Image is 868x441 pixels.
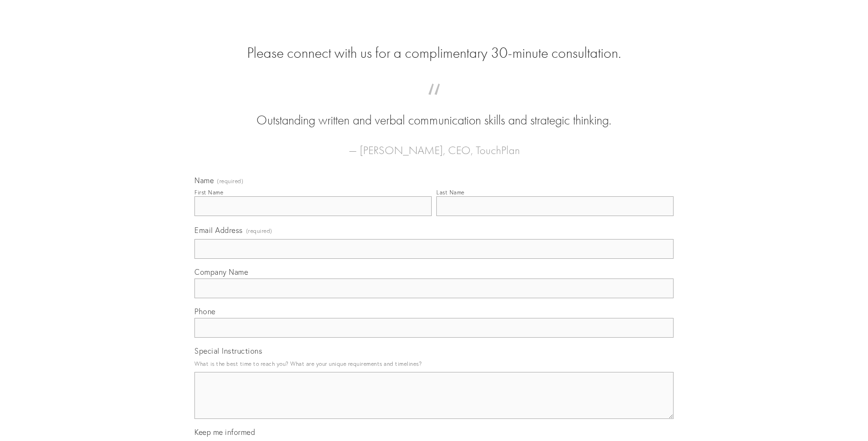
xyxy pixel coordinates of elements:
span: Keep me informed [194,427,255,437]
span: Name [194,176,214,185]
span: Phone [194,307,216,316]
blockquote: Outstanding written and verbal communication skills and strategic thinking. [209,93,659,130]
span: Company Name [194,267,248,277]
figcaption: — [PERSON_NAME], CEO, TouchPlan [209,130,659,160]
span: Email Address [194,225,243,235]
h2: Please connect with us for a complimentary 30-minute consultation. [194,44,674,62]
span: Special Instructions [194,346,262,356]
span: (required) [217,178,243,184]
span: “ [209,93,659,111]
span: (required) [246,224,272,237]
div: First Name [194,189,223,196]
div: Last Name [436,189,465,196]
p: What is the best time to reach you? What are your unique requirements and timelines? [194,357,674,370]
